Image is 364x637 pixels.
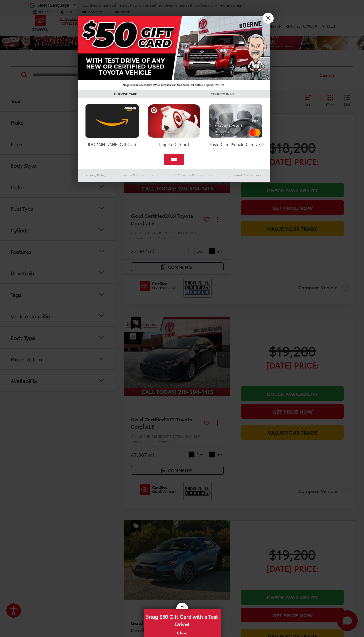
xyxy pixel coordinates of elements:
img: 42635_top_851395.jpg [78,16,270,90]
div: Target eGiftCard [146,141,202,147]
a: Terms & Conditions [114,171,163,179]
a: SMS Terms & Conditions [163,171,224,179]
img: amazoncard.png [84,104,140,138]
img: mastercard.png [207,104,264,138]
h3: CONFIRM INFO [174,90,270,98]
span: Snag $50 Gift Card with a Test Drive! [144,610,220,629]
a: Brand Disclaimers [224,171,270,179]
a: Privacy Policy [78,171,114,179]
div: MasterCard Prepaid Card USD [207,141,264,147]
img: targetcard.png [146,104,202,138]
div: [DOMAIN_NAME] Gift Card [84,141,140,147]
h3: CHOOSE CARD [78,90,174,98]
